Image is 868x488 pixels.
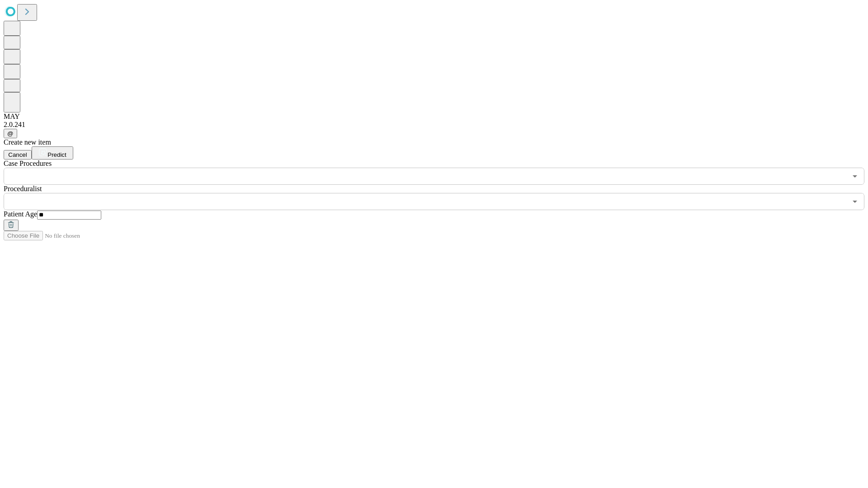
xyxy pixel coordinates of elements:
button: @ [4,129,17,138]
button: Open [849,195,861,208]
div: MAY [4,113,864,121]
span: Scheduled Procedure [4,160,52,167]
button: Open [849,170,861,183]
span: Predict [47,151,66,158]
span: Patient Age [4,210,37,218]
span: @ [7,130,14,137]
span: Proceduralist [4,185,42,192]
span: Create new item [4,138,51,146]
button: Cancel [4,150,32,160]
div: 2.0.241 [4,121,864,129]
button: Predict [32,146,73,160]
span: Cancel [8,151,27,158]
